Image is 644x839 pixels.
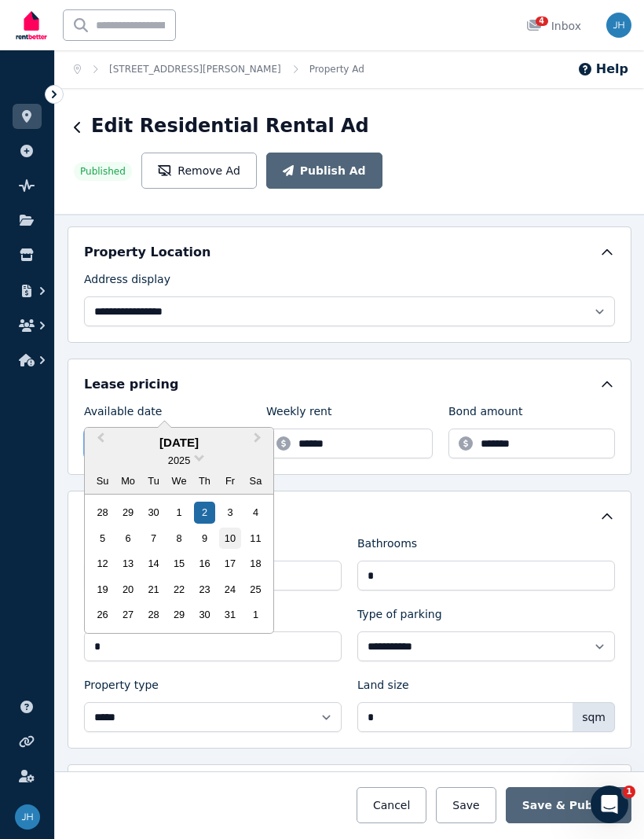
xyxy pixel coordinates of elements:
span: 2025 [168,454,190,466]
label: Available date [84,403,162,425]
div: Choose Tuesday, October 21st, 2025 [143,579,164,600]
img: Jack;y Hall [606,13,631,38]
div: Choose Monday, October 13th, 2025 [118,553,139,574]
div: Choose Saturday, October 18th, 2025 [245,553,266,574]
div: Sa [245,470,266,491]
div: Mo [118,470,139,491]
div: Choose Wednesday, October 29th, 2025 [168,604,189,625]
div: Fr [219,470,240,491]
div: Choose Sunday, October 12th, 2025 [92,553,113,574]
span: Published [80,165,126,178]
a: Property Ad [309,64,364,75]
div: Choose Thursday, October 16th, 2025 [194,553,215,574]
span: 4 [536,17,548,26]
div: Choose Tuesday, September 30th, 2025 [143,502,164,523]
div: Choose Sunday, September 28th, 2025 [92,502,113,523]
button: Save & Publish [506,787,631,823]
div: Choose Saturday, November 1st, 2025 [245,604,266,625]
button: Save [436,787,496,823]
div: Inbox [526,18,581,34]
div: Choose Saturday, October 4th, 2025 [245,502,266,523]
div: Choose Wednesday, October 15th, 2025 [168,553,189,574]
iframe: Intercom live chat [591,786,628,823]
div: We [168,470,189,491]
div: Choose Friday, October 31st, 2025 [219,604,240,625]
h1: Edit Residential Rental Ad [91,113,369,138]
div: [DATE] [85,434,273,452]
div: Choose Thursday, October 9th, 2025 [194,528,215,549]
h5: Lease pricing [84,375,178,394]
a: [STREET_ADDRESS][PERSON_NAME] [109,64,281,75]
label: Type of parking [357,606,442,628]
div: Choose Thursday, October 30th, 2025 [194,604,215,625]
span: 1 [623,786,635,798]
div: Choose Sunday, October 19th, 2025 [92,579,113,600]
label: Land size [357,677,409,699]
div: Choose Monday, October 27th, 2025 [118,604,139,625]
div: Choose Friday, October 17th, 2025 [219,553,240,574]
button: Cancel [357,787,426,823]
div: Choose Friday, October 24th, 2025 [219,579,240,600]
div: Choose Tuesday, October 14th, 2025 [143,553,164,574]
div: Choose Tuesday, October 28th, 2025 [143,604,164,625]
label: Bond amount [448,403,522,425]
div: Su [92,470,113,491]
div: Choose Wednesday, October 1st, 2025 [168,502,189,523]
div: Choose Thursday, October 2nd, 2025 [194,502,215,523]
label: Bathrooms [357,535,417,557]
button: Next Month [247,429,272,454]
div: Choose Monday, October 6th, 2025 [118,528,139,549]
div: Choose Monday, October 20th, 2025 [118,579,139,600]
button: Previous Month [86,429,112,454]
div: month 2025-10 [90,500,268,627]
div: Choose Monday, September 29th, 2025 [118,502,139,523]
div: Choose Friday, October 3rd, 2025 [219,502,240,523]
div: Choose Tuesday, October 7th, 2025 [143,528,164,549]
div: Choose Sunday, October 26th, 2025 [92,604,113,625]
div: Choose Friday, October 10th, 2025 [219,528,240,549]
div: Th [194,470,215,491]
div: Choose Wednesday, October 8th, 2025 [168,528,189,549]
div: Choose Saturday, October 25th, 2025 [245,579,266,600]
label: Weekly rent [266,403,331,425]
button: Help [577,60,628,79]
div: Tu [143,470,164,491]
nav: Breadcrumb [55,50,383,88]
h5: Property Location [84,243,210,262]
label: Address display [84,271,170,293]
div: Choose Saturday, October 11th, 2025 [245,528,266,549]
button: Remove Ad [141,153,257,189]
label: Property type [84,677,159,699]
div: Choose Wednesday, October 22nd, 2025 [168,579,189,600]
img: Jack;y Hall [15,804,40,830]
div: Choose Sunday, October 5th, 2025 [92,528,113,549]
div: Choose Thursday, October 23rd, 2025 [194,579,215,600]
button: Publish Ad [266,153,382,189]
img: RentBetter [13,6,50,45]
